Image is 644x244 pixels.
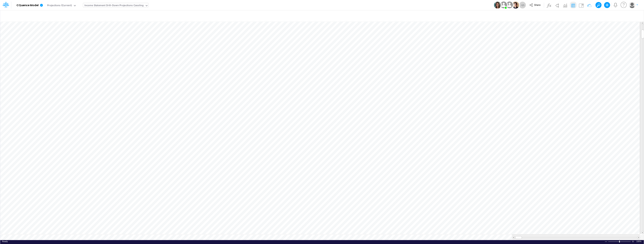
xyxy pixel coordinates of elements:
span: 100% [636,240,642,243]
img: User Image Icon [494,1,501,9]
div: Zoom [619,241,620,243]
div: Zoom level [636,240,642,243]
div: In Ready mode [2,240,8,243]
div: Zoom In [631,240,634,243]
div: Zoom Out [604,240,607,243]
span: Share [534,3,540,6]
img: User Image Icon [512,1,519,9]
div: Income Statement Drill-Down Projections Cassling [84,4,144,8]
button: Share [528,2,543,8]
img: User Image Icon [499,1,508,9]
div: Projections (Current) [47,4,72,8]
span: Ready [2,240,8,243]
img: User Image Icon [505,1,514,9]
span: + 25 [521,4,524,6]
input: Type a title here [3,12,562,19]
b: CQuence Model [16,4,38,7]
div: Zoom [608,240,631,243]
a: Notifications [613,3,618,7]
